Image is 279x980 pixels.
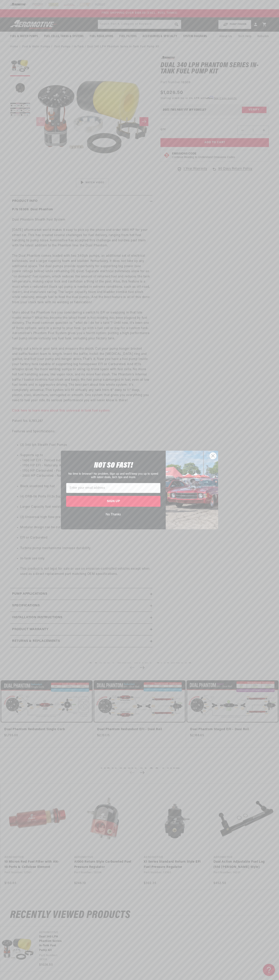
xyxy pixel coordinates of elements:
img: 85cdd541-2605-488b-b08c-a5ee7b438a35.jpeg [166,451,218,529]
span: NOT SO FAST! [94,462,133,470]
button: Close dialog [209,452,217,459]
input: Enter your email address [66,483,160,493]
button: No Thanks [66,511,160,518]
span: No time to browse? No problem. Sign up and we'll keep you up to speed with latest deals, tech tip... [68,472,158,479]
button: SIGN UP [66,496,160,507]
